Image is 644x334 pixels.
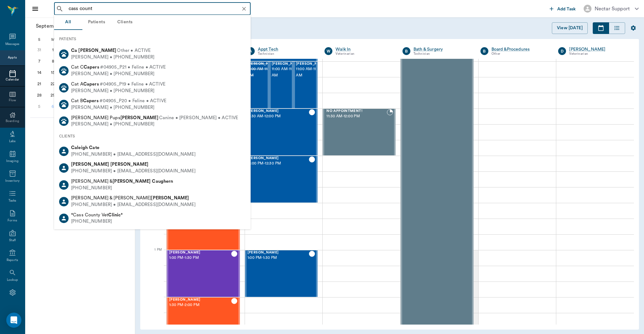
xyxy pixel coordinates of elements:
[569,46,627,53] div: [PERSON_NAME]
[245,61,269,109] div: CANCELED, 11:00 AM - 11:30 AM
[66,4,249,13] input: Search
[6,313,21,328] div: Open Intercom Messenger
[552,22,588,34] button: View [DATE]
[71,88,165,94] div: [PERSON_NAME] • [PHONE_NUMBER]
[71,82,99,86] span: Cat A
[491,46,549,53] a: Board &Procedures
[99,98,166,104] span: #04905_P20 • Feline • ACTIVE
[71,219,123,225] div: [PHONE_NUMBER]
[71,54,155,61] div: [PERSON_NAME] • [PHONE_NUMBER]
[414,46,471,53] a: Bath & Surgery
[480,47,488,55] div: B
[48,102,57,111] div: Today, Monday, October 6, 2025
[108,213,121,217] b: Clinic
[169,251,231,255] span: [PERSON_NAME]
[258,51,315,57] div: Technician
[48,68,57,77] div: Monday, September 15, 2025
[33,20,86,32] button: September2025
[336,51,393,57] div: Veterinarian
[336,46,393,53] a: Walk In
[414,51,471,57] div: Technician
[48,80,57,88] div: Monday, September 22, 2025
[9,139,16,144] div: Labs
[8,55,17,60] div: Appts
[84,65,99,70] b: Capers
[113,179,151,184] b: [PERSON_NAME]
[5,179,19,183] div: Inventory
[9,238,16,243] div: Staff
[247,251,309,255] span: [PERSON_NAME]
[71,196,189,200] span: [PERSON_NAME] & [PERSON_NAME]
[247,156,309,160] span: [PERSON_NAME]
[35,80,44,88] div: Sunday, September 21, 2025
[71,98,99,103] span: Cat B
[145,247,162,262] div: 1 PM
[35,46,44,54] div: Sunday, August 31, 2025
[35,22,63,31] span: September
[54,32,251,46] div: PATIENTS
[240,4,248,13] button: Clear
[54,130,251,143] div: CLIENTS
[111,15,139,30] button: Clients
[71,115,158,120] span: [PERSON_NAME] Pups
[48,57,57,66] div: Monday, September 8, 2025
[5,42,20,47] div: Messages
[247,255,309,261] span: 1:00 PM - 1:30 PM
[293,61,318,109] div: CHECKED_OUT, 11:00 AM - 11:30 AM
[110,162,148,167] b: [PERSON_NAME]
[71,185,173,192] div: [PHONE_NUMBER]
[100,64,166,71] span: #04905_P21 • Feline • ACTIVE
[82,15,111,30] button: Patients
[48,91,57,100] div: Monday, September 29, 2025
[296,62,327,66] span: [PERSON_NAME]
[6,159,19,164] div: Imaging
[595,5,630,13] div: Nectar Support
[579,3,644,14] button: Nectar Support
[35,57,44,66] div: Sunday, September 7, 2025
[71,162,109,167] b: [PERSON_NAME]
[71,121,238,128] div: [PERSON_NAME] • [PHONE_NUMBER]
[258,46,315,53] a: Appt Tech
[71,179,173,184] span: [PERSON_NAME] &
[247,113,309,120] span: 11:30 AM - 12:00 PM
[245,250,318,297] div: CHECKED_OUT, 1:00 PM - 1:30 PM
[35,91,44,100] div: Sunday, September 28, 2025
[100,81,165,88] span: #04905_P19 • Feline • ACTIVE
[247,109,309,113] span: [PERSON_NAME]
[7,258,18,263] div: Reports
[8,198,16,203] div: Tasks
[54,15,82,30] button: All
[71,213,123,217] span: *Cass County Vet *
[117,47,151,54] span: Other • ACTIVE
[71,71,166,77] div: [PERSON_NAME] • [PHONE_NUMBER]
[151,196,189,200] b: [PERSON_NAME]
[323,109,396,156] div: BOOKED, 11:30 AM - 12:00 PM
[48,46,57,54] div: Monday, September 1, 2025
[247,62,279,66] span: [PERSON_NAME]
[269,61,293,109] div: CHECKED_OUT, 11:00 AM - 11:30 AM
[326,113,387,120] span: 11:30 AM - 12:00 PM
[272,62,303,66] span: [PERSON_NAME]
[152,179,173,184] b: Caughern
[169,298,231,302] span: [PERSON_NAME]
[169,302,231,308] span: 1:30 PM - 2:00 PM
[71,65,99,70] span: Cat C
[120,115,158,120] b: [PERSON_NAME]
[169,255,231,261] span: 1:00 PM - 1:30 PM
[569,51,627,57] div: Veterinarian
[71,145,88,150] b: Caleigh
[8,218,17,223] div: Forms
[491,51,549,57] div: Other
[245,109,318,156] div: CHECKED_OUT, 11:30 AM - 12:00 PM
[247,47,255,55] div: A
[29,3,42,15] button: Close drawer
[7,278,18,282] div: Lookup
[547,3,579,14] button: Add Task
[558,47,566,55] div: D
[159,115,238,121] span: Canine • [PERSON_NAME] • ACTIVE
[296,66,327,79] span: 11:00 AM - 11:30 AM
[35,68,44,77] div: Sunday, September 14, 2025
[46,35,60,44] div: M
